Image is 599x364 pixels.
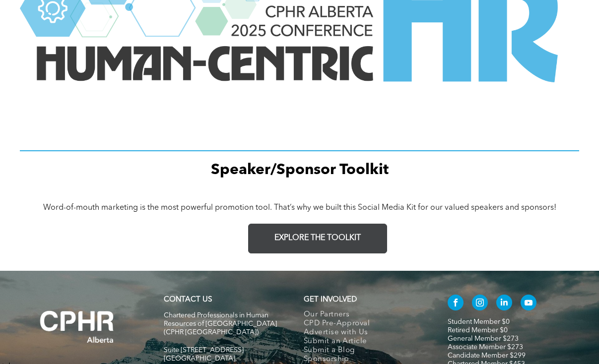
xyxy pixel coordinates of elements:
a: linkedin [496,295,512,313]
a: youtube [521,295,536,313]
span: Chartered Professionals in Human Resources of [GEOGRAPHIC_DATA] (CPHR [GEOGRAPHIC_DATA]) [164,312,277,336]
span: Suite [STREET_ADDRESS] [164,347,244,354]
a: Advertise with Us [304,328,428,337]
a: CONTACT US [164,296,212,303]
a: CPD Pre-Approval [304,319,428,328]
a: instagram [472,295,488,313]
a: Sponsorship [304,355,428,364]
span: GET INVOLVED [304,296,357,303]
a: Associate Member $273 [448,344,523,351]
a: Our Partners [304,310,428,319]
a: Submit a Blog [304,346,428,355]
a: EXPLORE THE TOOLKIT [248,224,387,253]
a: Candidate Member $299 [448,352,526,359]
a: Retired Member $0 [448,327,508,334]
a: General Member $273 [448,335,519,342]
img: A white background with a few lines on it [20,291,134,363]
span: Speaker/Sponsor Toolkit [211,163,389,178]
a: Student Member $0 [448,318,510,325]
a: Submit an Article [304,337,428,346]
a: facebook [448,295,464,313]
span: EXPLORE THE TOOLKIT [274,234,361,243]
span: Word-of-mouth marketing is the most powerful promotion tool. That’s why we built this Social Medi... [43,204,556,212]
